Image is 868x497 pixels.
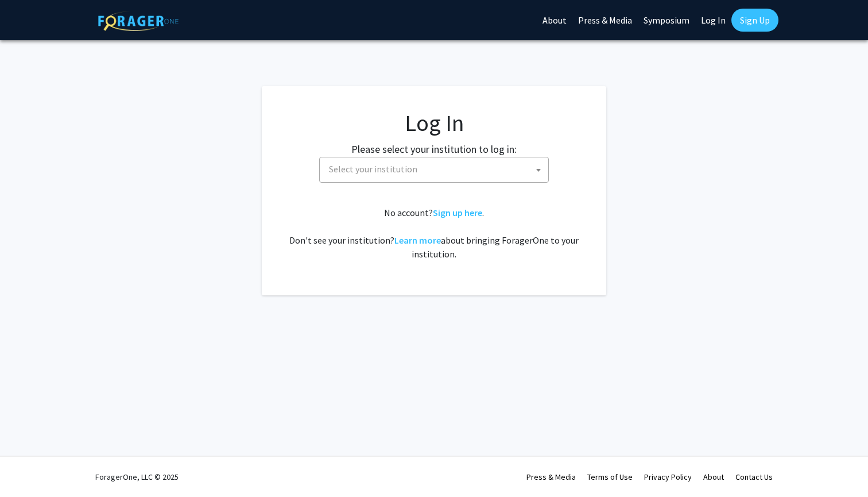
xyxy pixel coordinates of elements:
[351,141,517,157] label: Please select your institution to log in:
[319,157,549,183] span: Select your institution
[703,472,724,482] a: About
[735,472,773,482] a: Contact Us
[324,157,548,181] span: Select your institution
[98,11,179,31] img: ForagerOne Logo
[731,9,778,32] a: Sign Up
[329,163,417,175] span: Select your institution
[587,472,633,482] a: Terms of Use
[285,206,583,261] div: No account? . Don't see your institution? about bringing ForagerOne to your institution.
[394,234,441,246] a: Learn more about bringing ForagerOne to your institution
[285,109,583,137] h1: Log In
[644,472,692,482] a: Privacy Policy
[526,472,576,482] a: Press & Media
[95,457,179,497] div: ForagerOne, LLC © 2025
[433,207,482,218] a: Sign up here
